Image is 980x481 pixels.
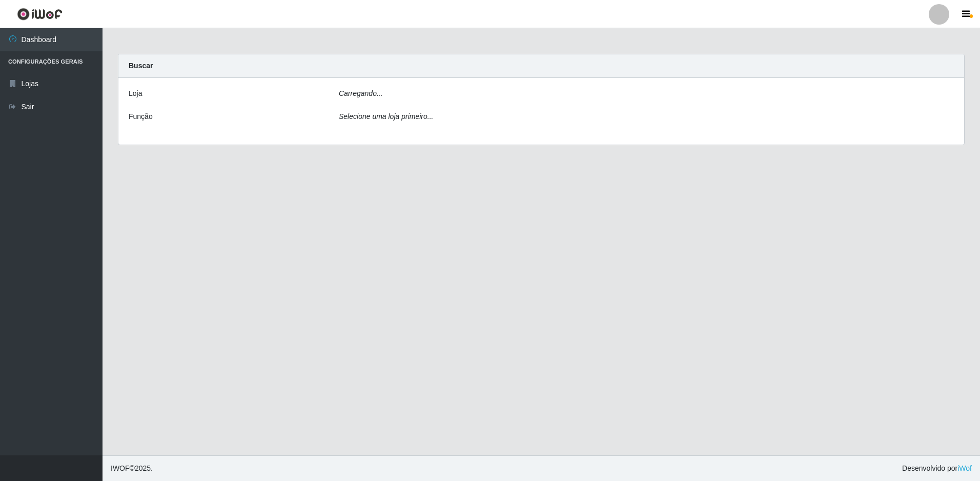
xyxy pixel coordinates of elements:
strong: Buscar [129,62,153,70]
span: © 2025 . [111,463,153,474]
i: Selecione uma loja primeiro... [339,112,433,121]
i: Carregando... [339,89,383,97]
label: Função [129,111,153,122]
label: Loja [129,88,142,99]
span: IWOF [111,464,130,472]
img: CoreUI Logo [17,8,63,21]
a: iWof [957,464,972,472]
span: Desenvolvido por [902,463,972,474]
